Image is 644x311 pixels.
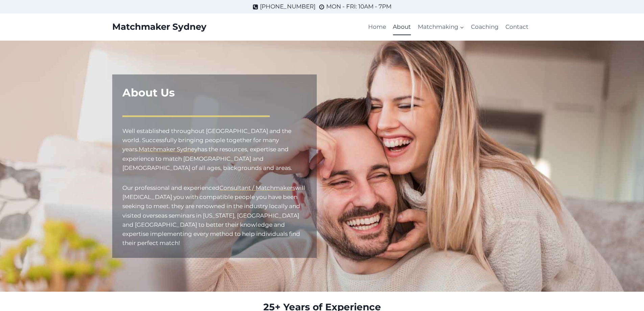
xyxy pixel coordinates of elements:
[389,19,414,35] a: About
[219,184,295,191] a: Consultant / Matchmakers
[365,19,389,35] a: Home
[468,19,502,35] a: Coaching
[418,22,464,31] span: Matchmaking
[122,128,291,153] mark: Well established throughout [GEOGRAPHIC_DATA] and the world. Successfully bringing people togethe...
[253,2,315,11] a: [PHONE_NUMBER]
[122,85,307,101] h1: About Us
[326,2,391,11] span: MON - FRI: 10AM - 7PM
[365,19,532,35] nav: Primary Navigation
[122,127,307,173] p: has the resources, expertise and experience to match [DEMOGRAPHIC_DATA] and [DEMOGRAPHIC_DATA] of...
[112,22,207,32] a: Matchmaker Sydney
[260,2,315,11] span: [PHONE_NUMBER]
[139,146,197,153] a: Matchmaker Sydney
[122,183,307,248] p: Our professional and experienced will [MEDICAL_DATA] you with compatible people you have been see...
[502,19,532,35] a: Contact
[414,19,467,35] a: Matchmaking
